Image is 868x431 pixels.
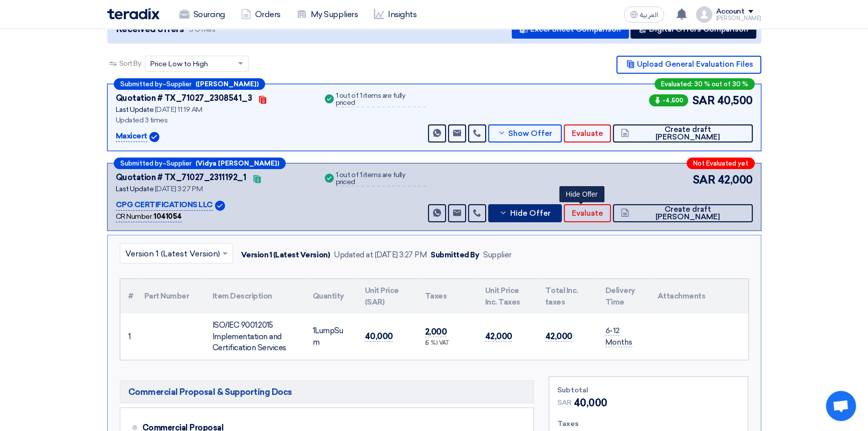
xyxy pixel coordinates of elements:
span: 42,000 [485,331,512,342]
span: Sort By [119,58,141,69]
th: Taxes [417,279,477,314]
a: My Suppliers [289,4,366,26]
th: # [120,279,136,314]
span: Supplier [166,81,191,87]
img: Verified Account [215,201,225,211]
div: – [114,158,286,169]
span: 42,000 [717,172,752,188]
div: CR Number : [116,211,182,222]
span: Submitted by [120,160,162,167]
button: Create draft [PERSON_NAME] [613,204,752,222]
img: Teradix logo [107,8,159,20]
button: العربية [624,7,664,23]
span: 6-12 Months [605,326,632,347]
th: Part Number [136,279,204,314]
span: Hide Offer [510,210,550,217]
span: 2,000 [425,327,447,337]
div: Open chat [826,391,856,421]
button: Evaluate [564,204,611,222]
th: Unit Price (SAR) [357,279,417,314]
span: SAR [692,92,715,109]
span: [DATE] 3:27 PM [155,185,202,193]
button: Create draft [PERSON_NAME] [613,124,752,142]
div: Account [716,8,745,16]
span: SAR [557,397,572,408]
span: 42,000 [545,331,572,342]
div: 1 out of 1 items are fully priced [336,92,426,107]
img: profile_test.png [696,7,712,23]
div: Updated 3 times [116,115,311,125]
td: 1 [120,314,136,360]
span: Supplier [166,160,191,167]
button: Evaluate [564,124,611,142]
span: 40,500 [717,92,752,109]
div: Quotation # TX_71027_2311192_1 [116,172,247,184]
th: Attachments [649,279,748,314]
th: Item Description [204,279,305,314]
div: Submitted By [430,249,479,261]
div: Hide Offer [559,186,604,202]
div: 1 out of 1 items are fully priced [336,172,426,187]
b: 1041054 [154,212,182,221]
button: Upload General Evaluation Files [616,56,761,74]
div: – [114,78,265,90]
span: -4,500 [649,94,688,106]
span: [DATE] 11:19 AM [155,105,202,114]
button: Show Offer [488,124,562,142]
button: Digital Offers Comparison [630,21,756,39]
div: Subtotal [557,385,740,395]
a: Orders [233,4,289,26]
div: Taxes [557,418,740,429]
span: Commercial Proposal & Supporting Docs [128,386,292,398]
button: Excel Sheet Comparison [512,21,629,39]
th: Total Inc. taxes [537,279,597,314]
span: 1 [313,326,315,335]
span: Last Update [116,185,154,193]
span: Received offers [116,23,184,36]
span: 40,000 [574,395,607,410]
span: العربية [640,12,658,19]
span: Show Offer [508,130,552,137]
div: Quotation # TX_71027_2308541_3 [116,92,252,104]
div: Version 1 (Latest Version) [241,249,330,261]
p: CPG CERTIFICATIONS LLC [116,199,213,211]
th: Quantity [305,279,357,314]
b: ([PERSON_NAME]) [195,81,259,87]
span: Create draft [PERSON_NAME] [631,126,744,141]
span: Evaluate [572,210,603,217]
b: (Vidya [PERSON_NAME]) [195,160,279,167]
div: (5 %) VAT [425,339,469,348]
span: 5 Offers [189,25,215,34]
div: Evaluated: 30 % out of 30 % [655,78,755,90]
div: Supplier [483,249,511,261]
span: Evaluate [572,130,603,137]
span: Create draft [PERSON_NAME] [631,206,744,221]
p: Maxicert [116,130,147,142]
span: Submitted by [120,81,162,87]
a: Sourcing [171,4,233,26]
span: Not Evaluated yet [693,160,748,167]
div: ISO/IEC 9001:2015 Implementation and Certification Services [212,320,297,354]
img: Verified Account [149,132,159,142]
a: Insights [366,4,424,26]
th: Delivery Time [597,279,649,314]
th: Unit Price Inc. Taxes [477,279,537,314]
button: Hide Offer [488,204,562,222]
span: Price Low to High [150,59,208,69]
span: Last Update [116,105,154,114]
td: LumpSum [305,314,357,360]
span: 40,000 [365,331,393,342]
div: [PERSON_NAME] [716,16,761,21]
span: SAR [693,172,716,188]
div: Updated at [DATE] 3:27 PM [334,249,426,261]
